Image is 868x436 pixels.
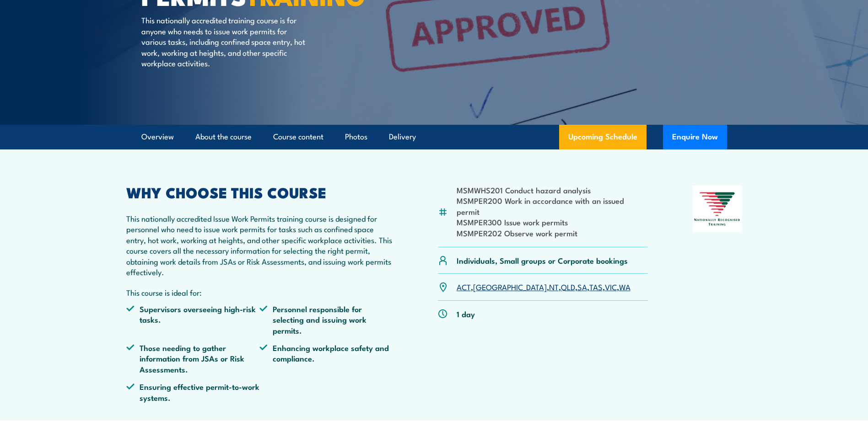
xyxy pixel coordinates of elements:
[561,281,575,292] a: QLD
[473,281,547,292] a: [GEOGRAPHIC_DATA]
[457,217,648,227] li: MSMPER300 Issue work permits
[619,281,631,292] a: WA
[141,125,174,149] a: Overview
[141,15,308,68] p: This nationally accredited training course is for anyone who needs to issue work permits for vari...
[693,186,742,232] img: Nationally Recognised Training logo.
[389,125,416,149] a: Delivery
[549,281,559,292] a: NT
[259,303,393,335] li: Personnel responsible for selecting and issuing work permits.
[126,303,260,335] li: Supervisors overseeing high-risk tasks.
[126,213,394,277] p: This nationally accredited Issue Work Permits training course is designed for personnel who need ...
[126,381,260,403] li: Ensuring effective permit-to-work systems.
[126,342,260,374] li: Those needing to gather information from JSAs or Risk Assessments.
[345,125,367,149] a: Photos
[663,125,727,149] button: Enquire Now
[195,125,252,149] a: About the course
[559,125,647,149] a: Upcoming Schedule
[589,281,603,292] a: TAS
[457,195,648,217] li: MSMPER200 Work in accordance with an issued permit
[457,308,475,319] p: 1 day
[259,342,393,374] li: Enhancing workplace safety and compliance.
[457,281,471,292] a: ACT
[605,281,617,292] a: VIC
[457,228,648,238] li: MSMPER202 Observe work permit
[457,282,631,292] p: , , , , , , ,
[273,125,323,149] a: Course content
[457,255,628,266] p: Individuals, Small groups or Corporate bookings
[577,281,587,292] a: SA
[126,287,394,298] p: This course is ideal for:
[457,185,648,195] li: MSMWHS201 Conduct hazard analysis
[126,186,394,198] h2: WHY CHOOSE THIS COURSE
